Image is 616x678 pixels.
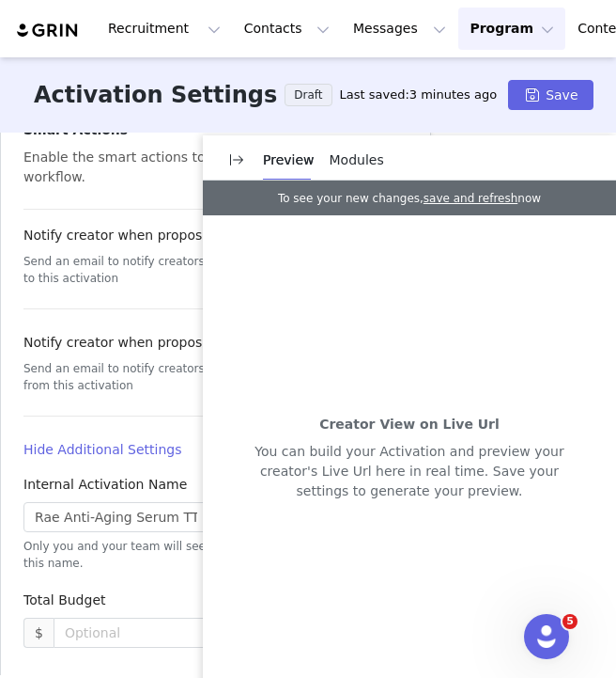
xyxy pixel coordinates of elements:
[23,477,187,492] label: Internal Activation Name
[23,618,54,648] span: $
[342,8,457,50] button: Messages
[23,440,408,460] h4: Hide Additional Settings
[285,84,331,106] span: Draft
[23,360,298,394] h5: Send an email to notify creators when rejected from this activation
[409,87,497,102] span: 3 minutes ago
[23,592,106,607] label: Total Budget
[23,335,336,350] label: Notify creator when proposal has been rejected
[278,192,423,205] span: To see your new changes,
[23,502,208,532] input: Optional
[90,76,365,118] p: Clearly communicate the offer, value, and visible results.
[423,192,517,205] a: save and refresh
[263,150,315,170] p: Preview
[524,614,569,659] iframe: Intercom live chat
[340,87,498,102] span: Last saved:
[330,152,384,167] span: Modules
[23,253,298,287] h5: Send an email to notify creators when accepted to this activation
[233,8,341,50] button: Contacts
[97,8,232,50] button: Recruitment
[90,39,365,60] p: Link the product directly in your content.
[34,78,277,112] h3: Activation Settings
[15,22,81,39] img: grin logo
[517,192,541,205] span: now
[54,619,407,647] input: Optional
[238,442,582,501] p: You can build your Activation and preview your creator's Live Url here in real time. Save your se...
[23,148,408,187] div: Enable the smart actions to automate your activations workflow.
[508,80,593,110] button: Save
[23,228,343,243] label: Notify creator when proposal has been accepted
[238,415,582,434] p: Creator View on Live Url
[23,534,208,572] div: Only you and your team will see this name.
[562,614,577,629] span: 5
[458,8,565,50] button: Program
